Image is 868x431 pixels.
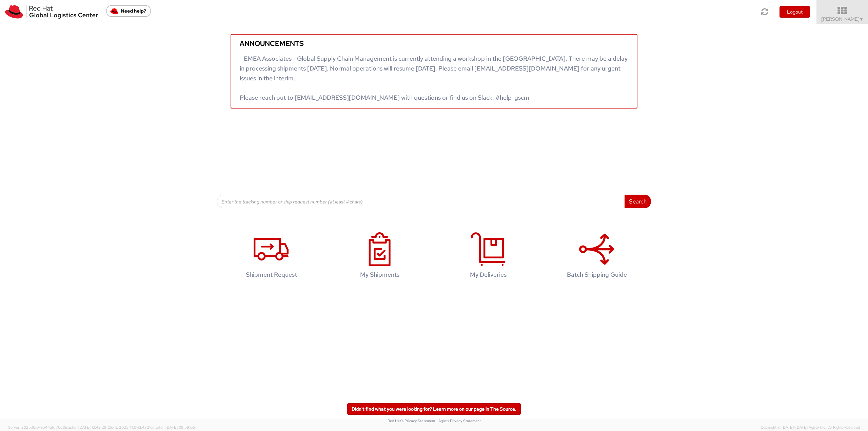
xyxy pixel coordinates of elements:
[821,16,864,22] span: [PERSON_NAME]
[347,403,521,415] a: Didn't find what you were looking for? Learn more on our page in The Source.
[240,55,628,101] span: - EMEA Associates - Global Supply Chain Management is currently attending a workshop in the [GEOG...
[65,425,106,430] span: master, [DATE] 10:42:29
[5,5,98,19] img: rh-logistics-00dfa346123c4ec078e1.svg
[217,195,625,208] input: Enter the tracking number or ship request number (at least 4 chars)
[761,425,860,430] span: Copyright © [DATE]-[DATE] Agistix Inc., All Rights Reserved
[228,271,315,278] h4: Shipment Request
[231,34,637,109] a: Announcements - EMEA Associates - Global Supply Chain Management is currently attending a worksho...
[625,195,651,208] button: Search
[546,225,648,289] a: Batch Shipping Guide
[336,271,423,278] h4: My Shipments
[860,17,864,22] span: ▼
[220,225,322,289] a: Shipment Request
[106,5,151,17] button: Need help?
[388,418,435,423] a: Red Hat's Privacy Statement
[780,6,810,18] button: Logout
[8,425,106,430] span: Server: 2025.16.0-9544af67660
[107,425,195,430] span: Client: 2025.14.0-db4321d
[445,271,532,278] h4: My Deliveries
[437,225,539,289] a: My Deliveries
[152,425,195,430] span: master, [DATE] 09:59:06
[329,225,431,289] a: My Shipments
[553,271,640,278] h4: Batch Shipping Guide
[240,40,628,47] h5: Announcements
[436,418,481,423] a: | Agistix Privacy Statement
